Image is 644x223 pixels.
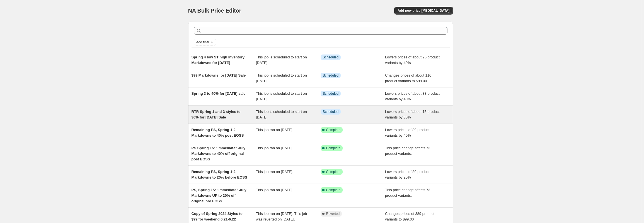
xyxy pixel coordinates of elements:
[256,73,307,83] span: This job is scheduled to start on [DATE].
[326,146,340,150] span: Complete
[385,73,431,83] span: Changes prices of about 110 product variants to $99.00
[256,128,293,132] span: This job ran on [DATE].
[256,212,307,221] span: This job ran on [DATE]. This job was reverted on [DATE].
[256,188,293,192] span: This job ran on [DATE].
[323,110,339,114] span: Scheduled
[394,7,453,15] button: Add new price [MEDICAL_DATA]
[385,188,430,198] span: This price change affects 73 product variants.
[385,55,440,65] span: Lowers prices of about 25 product variants by 40%
[194,39,216,46] button: Add filter
[192,110,241,119] span: RTR Spring 1 and 3 styles to 30% for [DATE] Sale
[326,170,340,174] span: Complete
[323,91,339,96] span: Scheduled
[385,170,430,179] span: Lowers prices of 89 product variants by 20%
[192,170,247,179] span: Remaining PS, Spring 1-2 Markdowns to 20% before EOSS
[385,110,440,119] span: Lowers prices of about 15 product variants by 30%
[256,170,293,174] span: This job ran on [DATE].
[256,91,307,101] span: This job is scheduled to start on [DATE].
[385,128,430,137] span: Lowers prices of 89 product variants by 40%
[326,188,340,192] span: Complete
[326,128,340,132] span: Complete
[256,110,307,119] span: This job is scheduled to start on [DATE].
[192,212,243,221] span: Copy of Spring 2024 Styles to $99 for weekend 6.21-6.22
[192,91,246,96] span: Spring 3 to 40% for [DATE] sale
[196,40,209,44] span: Add filter
[192,128,244,137] span: Remaining PS, Spring 1-2 Markdowns to 40% post EOSS
[192,55,245,65] span: Spring 4 low ST high Inventory Markdowns for [DATE]
[256,55,307,65] span: This job is scheduled to start on [DATE].
[192,188,246,203] span: PS, Spring 1/2 "immediate" July Markdowns UP to 20% off original pre EOSS
[256,146,293,150] span: This job ran on [DATE].
[398,8,449,13] span: Add new price [MEDICAL_DATA]
[385,146,430,156] span: This price change affects 73 product variants.
[323,55,339,60] span: Scheduled
[192,73,246,77] span: $99 Markdowns for [DATE] Sale
[385,212,434,221] span: Changes prices of 389 product variants to $99.00
[323,73,339,78] span: Scheduled
[385,91,440,101] span: Lowers prices of about 88 product variants by 40%
[192,146,246,161] span: PS Spring 1/2 "immediate" July Markdowns to 40% off original post EOSS
[326,212,340,216] span: Reverted
[188,8,241,14] span: NA Bulk Price Editor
